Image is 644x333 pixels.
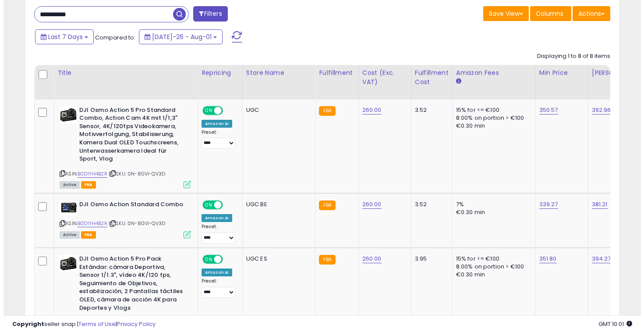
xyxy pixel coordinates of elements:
div: 15% for <= €100 [453,255,525,263]
span: OFF [218,201,232,209]
div: Fulfillment [315,68,351,78]
div: 3.95 [411,255,442,263]
span: | SKU: 0N-80VI-QV3D [105,170,162,177]
a: 339.27 [536,200,555,209]
div: Amazon AI [198,120,229,128]
small: FBA [315,255,332,265]
button: [DATE]-26 - Aug-01 [135,29,219,44]
span: All listings currently available for purchase on Amazon [56,181,76,189]
div: 8.00% on portion > €100 [453,114,525,122]
img: 41DVLSgNDoL._SL40_.jpg [56,106,74,124]
button: Filters [190,6,224,21]
a: Privacy Policy [113,320,152,328]
span: 2025-08-10 10:01 GMT [595,320,629,328]
a: 394.27 [588,254,608,263]
div: Cost (Exc. VAT) [359,68,404,87]
div: Store Name [243,68,308,78]
span: OFF [218,107,232,114]
a: 392.96 [588,106,608,115]
a: B0D1YH4B2R [74,170,104,178]
span: | SKU: 0N-80VI-QV3D [105,220,162,227]
span: ON [200,256,211,263]
div: 8.00% on portion > €100 [453,263,525,271]
div: UGC ES [243,255,305,263]
div: seller snap | | [9,320,152,329]
span: OFF [218,256,232,263]
div: ASIN: [56,106,188,188]
small: FBA [315,201,332,210]
b: DJI Osmo Action 5 Pro Standard Combo, Action Cam 4K mit 1/1,3" Sensor, 4K/120fps Videokamera, Mot... [76,106,182,165]
span: Compared to: [92,33,132,42]
span: ON [200,107,211,114]
button: Save View [480,6,525,21]
span: Last 7 Days [45,32,79,41]
button: Actions [569,6,607,21]
a: 260.00 [359,200,378,209]
div: 3.52 [411,106,442,114]
div: Preset: [198,278,232,298]
span: FBA [78,231,92,239]
div: ASIN: [56,201,188,237]
b: DJI Osmo Action 5 Pro Pack Estándar: cámara Deportiva, Sensor 1/1.3", vídeo 4K/120 fps, Seguimien... [76,255,182,314]
small: Amazon Fees. [453,78,458,86]
div: Displaying 1 to 8 of 8 items [534,52,607,61]
a: 260.00 [359,254,378,263]
div: Preset: [198,224,232,243]
div: €0.30 min [453,208,525,216]
span: All listings currently available for purchase on Amazon [56,231,76,239]
button: Columns [527,6,568,21]
div: Preset: [198,129,232,149]
span: FBA [78,181,92,189]
a: B0D1YH4B2R [74,220,104,227]
span: [DATE]-26 - Aug-01 [149,32,208,41]
span: ON [200,201,211,209]
div: 15% for <= €100 [453,106,525,114]
span: Columns [532,9,560,18]
img: 419qKtddnNL._SL40_.jpg [56,201,74,215]
img: 41qyjwGacFL._SL40_.jpg [56,255,74,272]
div: UGC [243,106,305,114]
div: Amazon Fees [453,68,528,78]
div: Fulfillment Cost [411,68,445,87]
small: FBA [315,106,332,116]
a: Terms of Use [75,320,112,328]
strong: Copyright [9,320,41,328]
div: Title [54,68,191,78]
div: UGC BE [243,201,305,208]
div: €0.30 min [453,271,525,279]
div: 3.52 [411,201,442,208]
div: [PERSON_NAME] [588,68,640,78]
div: €0.30 min [453,122,525,130]
button: Last 7 Days [32,29,90,44]
div: Min Price [536,68,581,78]
div: 7% [453,201,525,208]
div: Repricing [198,68,235,78]
div: Amazon AI [198,269,229,276]
a: 260.00 [359,106,378,115]
a: 381.21 [588,200,604,209]
a: 351.80 [536,254,553,263]
div: Amazon AI [198,214,229,222]
b: DJI Osmo Action Standard Combo [76,201,182,211]
a: 350.57 [536,106,555,115]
